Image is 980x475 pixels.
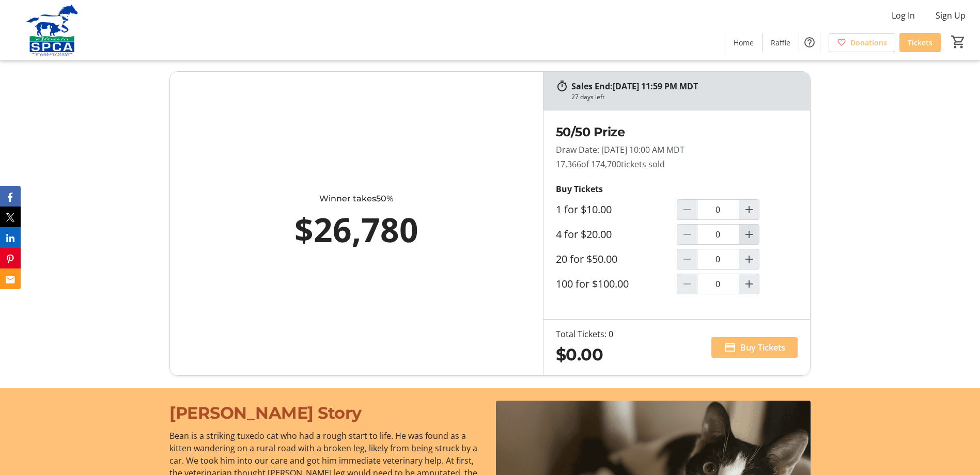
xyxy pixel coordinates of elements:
label: 1 for $10.00 [556,203,612,216]
span: 50% [376,194,393,203]
span: [DATE] 11:59 PM MDT [613,81,698,92]
a: Home [725,33,762,52]
span: [PERSON_NAME] Story [169,403,362,423]
label: 100 for $100.00 [556,278,629,290]
label: 20 for $50.00 [556,253,617,265]
strong: Buy Tickets [556,183,603,195]
label: 4 for $20.00 [556,228,612,241]
button: Buy Tickets [711,337,798,358]
div: 27 days left [571,92,604,102]
span: Raffle [771,37,790,48]
img: Alberta SPCA's Logo [6,4,98,56]
span: of 174,700 [581,159,621,170]
div: $26,780 [215,205,497,255]
button: Increment by one [739,225,759,244]
button: Increment by one [739,249,759,269]
button: Log In [883,7,923,24]
div: $0.00 [556,342,613,367]
span: Tickets [908,37,932,48]
a: Raffle [763,33,799,52]
button: Help [799,32,820,53]
button: Increment by one [739,274,759,294]
a: Donations [829,33,895,52]
span: Sign Up [936,9,966,22]
span: Sales End: [571,81,613,92]
button: Cart [949,33,968,51]
span: Log In [892,9,915,22]
a: Tickets [899,33,941,52]
span: Home [734,37,754,48]
span: Donations [850,37,887,48]
div: Winner takes [215,193,497,205]
span: Buy Tickets [740,341,785,354]
div: Total Tickets: 0 [556,328,613,340]
h2: 50/50 Prize [556,123,798,141]
p: 17,366 tickets sold [556,158,798,170]
button: Increment by one [739,200,759,219]
button: Sign Up [927,7,974,24]
p: Draw Date: [DATE] 10:00 AM MDT [556,144,798,156]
